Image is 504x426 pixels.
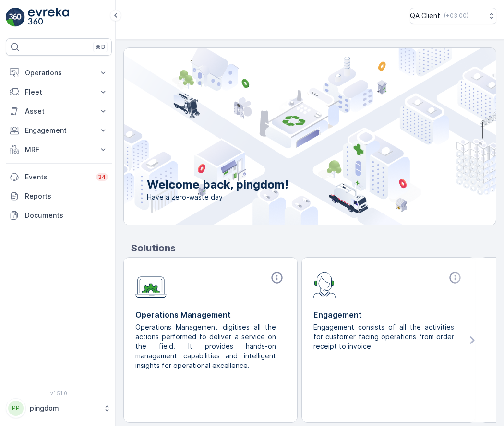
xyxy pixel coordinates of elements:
button: Fleet [6,83,112,102]
p: Engagement [25,126,93,135]
p: Engagement [313,309,464,320]
p: Operations [25,68,93,78]
button: Asset [6,102,112,121]
p: Operations Management digitises all the actions performed to deliver a service on the field. It p... [135,322,278,370]
img: logo_light-DOdMpM7g.png [28,8,69,27]
p: Documents [25,211,108,220]
span: Have a zero-waste day [147,192,288,202]
span: v 1.51.0 [6,390,112,396]
p: Solutions [131,241,496,255]
img: city illustration [81,48,496,225]
p: pingdom [30,403,98,413]
div: PP [8,401,24,416]
img: logo [6,8,25,27]
button: Engagement [6,121,112,140]
p: Reports [25,191,108,201]
button: MRF [6,140,112,159]
p: MRF [25,145,93,154]
p: Operations Management [135,309,286,320]
img: module-icon [135,271,167,298]
p: Welcome back, pingdom! [147,177,288,192]
a: Reports [6,187,112,206]
p: ( +03:00 ) [444,12,468,20]
a: Events34 [6,167,112,187]
a: Documents [6,206,112,225]
p: 34 [98,173,106,181]
button: Operations [6,63,112,83]
button: PPpingdom [6,398,112,418]
p: Engagement consists of all the activities for customer facing operations from order receipt to in... [313,322,456,351]
p: QA Client [410,11,440,21]
p: Asset [25,106,93,116]
img: module-icon [313,271,336,298]
button: QA Client(+03:00) [410,8,496,24]
p: Events [25,172,90,182]
p: ⌘B [96,43,105,51]
p: Fleet [25,87,93,97]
